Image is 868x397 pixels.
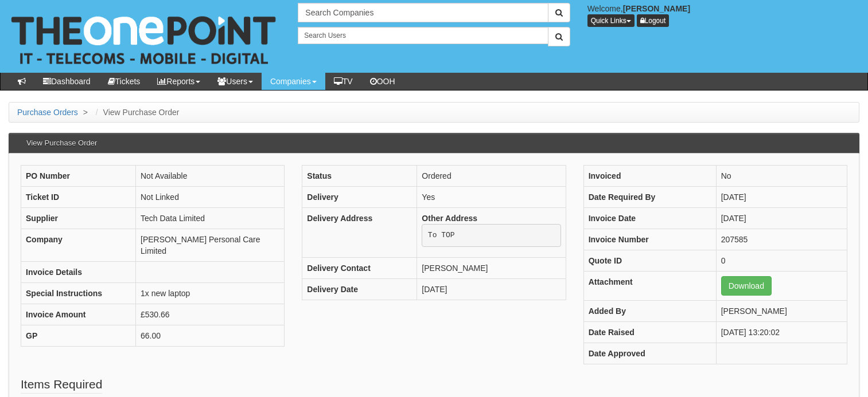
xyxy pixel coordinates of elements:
span: > [80,108,91,117]
th: Invoice Details [21,262,136,283]
b: [PERSON_NAME] [623,4,690,13]
td: [PERSON_NAME] [417,257,566,278]
td: [PERSON_NAME] [716,301,847,322]
th: GP [21,325,136,347]
input: Search Companies [298,3,548,22]
td: Yes [417,187,566,208]
td: Not Linked [136,187,285,208]
legend: Items Required [21,376,102,394]
th: PO Number [21,166,136,187]
b: Other Address [422,214,477,223]
th: Quote ID [583,250,716,272]
th: Invoice Amount [21,304,136,325]
a: Purchase Orders [17,108,78,117]
td: [DATE] [716,187,847,208]
td: [PERSON_NAME] Personal Care Limited [136,229,285,262]
h3: View Purchase Order [21,133,103,153]
td: 0 [716,250,847,272]
td: Not Available [136,166,285,187]
th: Added By [583,301,716,322]
th: Company [21,229,136,262]
button: Quick Links [587,14,635,27]
div: Welcome, [579,3,868,27]
th: Delivery Address [302,208,417,258]
th: Invoice Number [583,229,716,250]
th: Special Instructions [21,283,136,304]
th: Delivery [302,187,417,208]
th: Delivery Contact [302,257,417,278]
a: Tickets [99,73,149,90]
th: Invoiced [583,166,716,187]
th: Attachment [583,272,716,301]
th: Invoice Date [583,208,716,229]
a: Dashboard [34,73,99,90]
th: Delivery Date [302,278,417,300]
td: Tech Data Limited [136,208,285,229]
th: Supplier [21,208,136,229]
td: £530.66 [136,304,285,325]
th: Status [302,166,417,187]
th: Date Approved [583,343,716,364]
a: TV [325,73,361,90]
td: Ordered [417,166,566,187]
a: Companies [262,73,325,90]
td: [DATE] [716,208,847,229]
td: 1x new laptop [136,283,285,304]
li: View Purchase Order [93,107,180,118]
a: Reports [149,73,209,90]
td: [DATE] [417,278,566,300]
th: Date Required By [583,187,716,208]
td: [DATE] 13:20:02 [716,322,847,343]
td: No [716,166,847,187]
td: 207585 [716,229,847,250]
th: Date Raised [583,322,716,343]
a: Users [209,73,262,90]
a: Download [721,276,772,296]
a: Logout [637,14,670,27]
a: OOH [361,73,404,90]
td: 66.00 [136,325,285,347]
input: Search Users [298,27,548,44]
th: Ticket ID [21,187,136,208]
pre: To TOP [422,224,560,247]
